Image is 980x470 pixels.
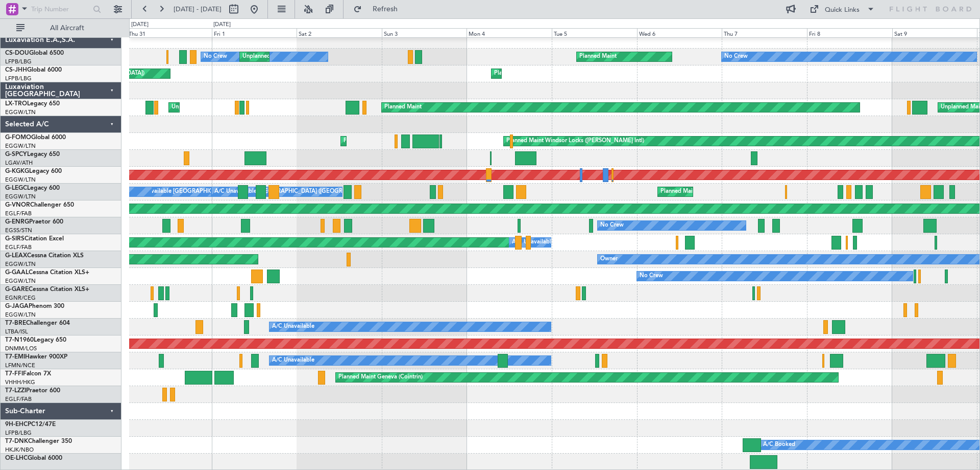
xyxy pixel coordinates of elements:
div: Planned Maint Geneva (Cointrin) [338,370,423,385]
a: G-SPCYLegacy 650 [5,151,60,158]
a: T7-DNKChallenger 350 [5,438,72,444]
div: Fri 8 [807,28,892,37]
span: OE-LHC [5,455,28,461]
div: Sun 3 [382,28,467,37]
a: LFPB/LBG [5,75,32,82]
a: G-JAGAPhenom 300 [5,303,64,309]
a: G-LEGCLegacy 600 [5,185,60,191]
button: All Aircraft [11,20,111,36]
a: LFMN/NCE [5,362,35,369]
a: LFPB/LBG [5,429,32,437]
a: EGGW/LTN [5,108,36,116]
div: A/C Unavailable [272,319,314,334]
span: [DATE] - [DATE] [174,5,222,14]
span: G-LEAX [5,253,27,259]
span: Refresh [364,6,407,13]
a: G-GAALCessna Citation XLS+ [5,270,89,276]
div: Sat 9 [892,28,977,37]
div: Fri 1 [212,28,297,37]
div: Planned Maint [579,49,617,64]
span: LX-TRO [5,101,27,107]
div: Planned Maint [GEOGRAPHIC_DATA] ([GEOGRAPHIC_DATA]) [660,184,821,199]
span: G-SPCY [5,151,27,158]
a: LGAV/ATH [5,159,33,167]
span: 9H-EHC [5,421,28,428]
a: G-LEAXCessna Citation XLS [5,253,84,259]
a: T7-BREChallenger 604 [5,320,70,326]
a: DNMM/LOS [5,345,37,352]
a: EGGW/LTN [5,193,36,200]
div: Planned Maint [GEOGRAPHIC_DATA] [344,133,441,149]
a: EGGW/LTN [5,277,36,285]
div: Unplanned Maint [GEOGRAPHIC_DATA] ([GEOGRAPHIC_DATA]) [242,49,410,64]
input: Trip Number [31,2,90,17]
span: All Aircraft [27,25,108,32]
div: [DATE] [131,20,149,29]
a: LTBA/ISL [5,328,28,335]
a: T7-EMIHawker 900XP [5,354,67,360]
span: G-KGKG [5,168,29,174]
a: T7-N1960Legacy 650 [5,337,66,343]
div: Tue 5 [552,28,637,37]
div: No Crew [640,268,663,284]
span: CS-JHH [5,67,27,73]
span: G-SIRS [5,236,24,242]
a: EGLF/FAB [5,210,32,217]
span: T7-DNK [5,438,28,444]
div: Owner [600,252,618,267]
span: T7-FFI [5,371,23,377]
span: G-VNOR [5,202,30,208]
a: LFPB/LBG [5,58,32,65]
a: G-VNORChallenger 650 [5,202,74,208]
div: A/C Unavailable [GEOGRAPHIC_DATA] ([GEOGRAPHIC_DATA]) [214,184,380,199]
a: T7-LZZIPraetor 600 [5,388,60,394]
a: EGNR/CEG [5,294,36,302]
a: LX-TROLegacy 650 [5,101,60,107]
a: EGGW/LTN [5,260,36,268]
span: G-ENRG [5,219,29,225]
a: CS-DOUGlobal 6500 [5,50,64,56]
span: T7-LZZI [5,388,26,394]
span: G-FOMO [5,135,31,141]
div: Planned Maint [384,100,422,115]
a: G-ENRGPraetor 600 [5,219,63,225]
span: T7-BRE [5,320,26,326]
a: G-GARECessna Citation XLS+ [5,286,89,293]
div: Quick Links [825,5,860,15]
a: T7-FFIFalcon 7X [5,371,51,377]
div: Sat 2 [297,28,382,37]
div: Thu 31 [127,28,212,37]
div: Planned Maint [GEOGRAPHIC_DATA] ([GEOGRAPHIC_DATA]) [494,66,655,81]
div: [DATE] [213,20,231,29]
a: G-KGKGLegacy 600 [5,168,62,174]
div: Planned Maint Windsor Locks ([PERSON_NAME] Intl) [506,133,644,149]
a: 9H-EHCPC12/47E [5,421,56,428]
span: G-GARE [5,286,29,293]
a: EGLF/FAB [5,243,32,251]
button: Refresh [349,1,410,17]
a: EGGW/LTN [5,142,36,150]
span: T7-EMI [5,354,25,360]
div: Unplanned Maint [GEOGRAPHIC_DATA] ([GEOGRAPHIC_DATA]) [171,100,339,115]
div: Wed 6 [637,28,722,37]
span: T7-N1960 [5,337,34,343]
a: VHHH/HKG [5,378,35,386]
div: A/C Unavailable [272,353,314,368]
div: A/C Unavailable [512,235,554,250]
div: A/C Booked [763,437,795,453]
div: Thu 7 [722,28,807,37]
a: CS-JHHGlobal 6000 [5,67,62,73]
div: No Crew [600,218,624,233]
div: No Crew [724,49,748,64]
a: EGLF/FAB [5,395,32,403]
a: G-SIRSCitation Excel [5,236,64,242]
span: G-LEGC [5,185,27,191]
div: No Crew [204,49,227,64]
a: EGGW/LTN [5,311,36,319]
a: EGGW/LTN [5,176,36,184]
span: G-JAGA [5,303,29,309]
span: CS-DOU [5,50,29,56]
a: HKJK/NBO [5,446,34,454]
a: OE-LHCGlobal 6000 [5,455,62,461]
button: Quick Links [804,1,880,17]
